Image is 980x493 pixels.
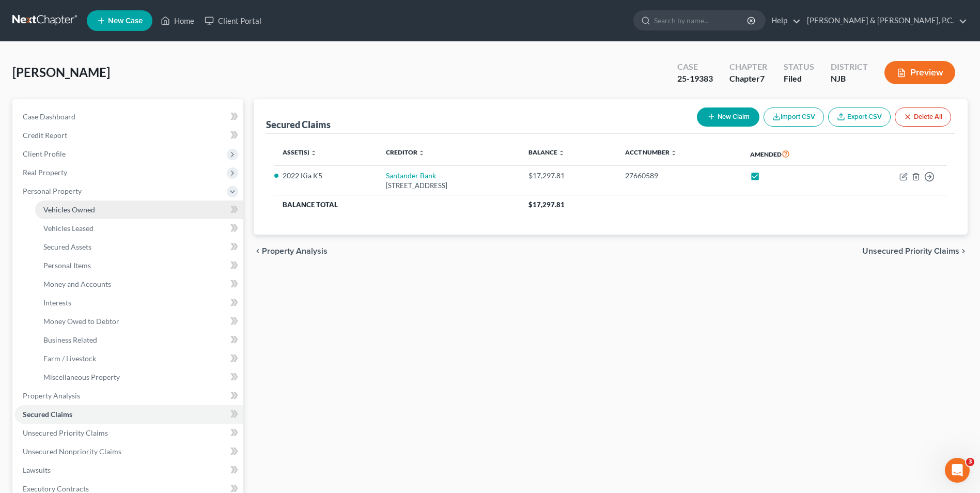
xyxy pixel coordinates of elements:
[199,11,267,30] a: Client Portal
[884,61,955,84] button: Preview
[14,107,243,126] a: Case Dashboard
[831,73,868,85] div: NJB
[43,373,120,381] span: Miscellaneous Property
[108,17,143,25] span: New Case
[43,298,71,307] span: Interests
[23,466,51,474] span: Lawsuits
[784,61,814,73] div: Status
[35,368,243,387] a: Miscellaneous Property
[828,107,891,127] a: Export CSV
[23,187,82,195] span: Personal Property
[310,150,317,156] i: unfold_more
[14,424,243,442] a: Unsecured Priority Claims
[766,11,801,30] a: Help
[528,171,609,181] div: $17,297.81
[23,391,80,400] span: Property Analysis
[23,112,75,121] span: Case Dashboard
[23,447,121,456] span: Unsecured Nonpriority Claims
[784,73,814,85] div: Filed
[35,312,243,331] a: Money Owed to Debtor
[266,118,331,131] div: Secured Claims
[14,461,243,480] a: Lawsuits
[43,261,91,270] span: Personal Items
[625,171,734,181] div: 27660589
[23,484,89,493] span: Executory Contracts
[43,205,95,214] span: Vehicles Owned
[677,61,713,73] div: Case
[558,150,565,156] i: unfold_more
[35,349,243,368] a: Farm / Livestock
[274,195,520,214] th: Balance Total
[945,458,970,483] iframe: Intercom live chat
[35,238,243,256] a: Secured Assets
[14,405,243,424] a: Secured Claims
[23,149,66,158] span: Client Profile
[35,275,243,294] a: Money and Accounts
[283,171,369,181] li: 2022 Kia K5
[418,150,425,156] i: unfold_more
[23,410,72,419] span: Secured Claims
[671,150,677,156] i: unfold_more
[23,428,108,437] span: Unsecured Priority Claims
[14,126,243,145] a: Credit Report
[23,168,67,177] span: Real Property
[14,442,243,461] a: Unsecured Nonpriority Claims
[155,11,199,30] a: Home
[262,247,328,255] span: Property Analysis
[729,73,767,85] div: Chapter
[895,107,951,127] button: Delete All
[386,171,436,180] a: Santander Bank
[677,73,713,85] div: 25-19383
[35,256,243,275] a: Personal Items
[966,458,974,466] span: 3
[23,131,67,140] span: Credit Report
[43,242,91,251] span: Secured Assets
[802,11,967,30] a: [PERSON_NAME] & [PERSON_NAME], P.C.
[386,148,425,156] a: Creditor unfold_more
[43,317,119,326] span: Money Owed to Debtor
[742,142,845,166] th: Amended
[697,107,759,127] button: New Claim
[35,219,243,238] a: Vehicles Leased
[254,247,262,255] i: chevron_left
[729,61,767,73] div: Chapter
[959,247,968,255] i: chevron_right
[43,335,97,344] span: Business Related
[283,148,317,156] a: Asset(s) unfold_more
[862,247,968,255] button: Unsecured Priority Claims chevron_right
[254,247,328,255] button: chevron_left Property Analysis
[35,331,243,349] a: Business Related
[43,224,94,233] span: Vehicles Leased
[43,354,96,363] span: Farm / Livestock
[862,247,959,255] span: Unsecured Priority Claims
[764,107,824,127] button: Import CSV
[831,61,868,73] div: District
[528,148,565,156] a: Balance unfold_more
[12,65,110,80] span: [PERSON_NAME]
[35,201,243,219] a: Vehicles Owned
[386,181,512,191] div: [STREET_ADDRESS]
[528,201,565,209] span: $17,297.81
[625,148,677,156] a: Acct Number unfold_more
[654,11,749,30] input: Search by name...
[760,73,765,83] span: 7
[14,387,243,405] a: Property Analysis
[35,294,243,312] a: Interests
[43,280,111,288] span: Money and Accounts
